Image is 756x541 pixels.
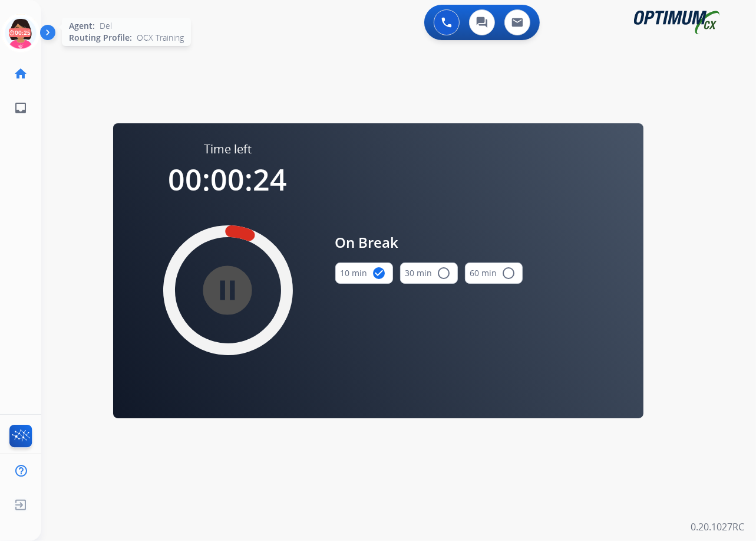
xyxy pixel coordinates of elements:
[221,283,235,297] mat-icon: pause_circle_filled
[14,101,28,115] mat-icon: inbox
[437,266,451,280] mat-icon: radio_button_unchecked
[69,20,95,32] span: Agent:
[204,141,252,158] span: Time left
[502,266,516,280] mat-icon: radio_button_unchecked
[14,67,28,81] mat-icon: home
[335,232,523,253] span: On Break
[335,263,393,284] button: 10 min
[465,263,523,284] button: 60 min
[169,159,288,199] span: 00:00:24
[69,32,132,44] span: Routing Profile:
[137,32,184,44] span: OCX Training
[691,520,744,534] p: 0.20.1027RC
[400,263,458,284] button: 30 min
[100,20,112,32] span: Del
[372,266,387,280] mat-icon: check_circle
